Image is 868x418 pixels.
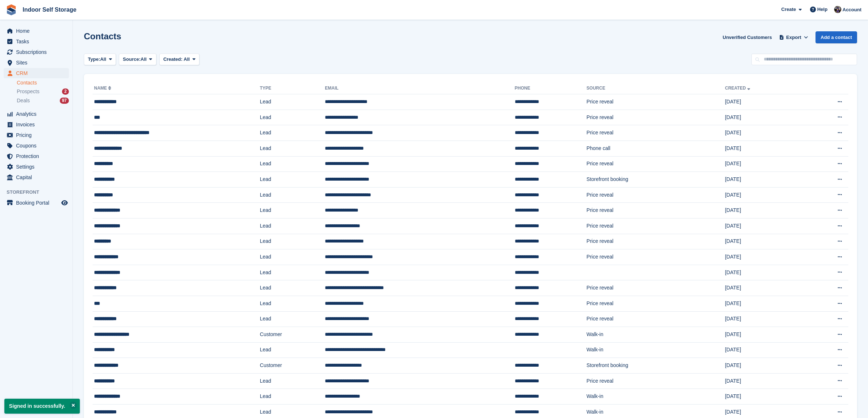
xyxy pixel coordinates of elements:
td: Price reveal [587,249,725,265]
td: [DATE] [725,327,803,343]
span: Invoices [16,119,60,130]
button: Created: All [159,54,199,66]
td: [DATE] [725,234,803,249]
a: menu [4,130,69,140]
span: Sites [16,58,60,68]
a: menu [4,26,69,36]
span: Protection [16,151,60,161]
span: Deals [17,97,30,104]
td: Price reveal [587,234,725,249]
td: Lead [260,187,325,203]
td: Storefront booking [587,358,725,374]
a: menu [4,162,69,172]
span: Analytics [16,109,60,119]
span: Prospects [17,88,39,95]
td: [DATE] [725,358,803,374]
a: Preview store [60,198,69,207]
span: Coupons [16,141,60,151]
td: [DATE] [725,249,803,265]
a: menu [4,58,69,68]
td: [DATE] [725,156,803,172]
span: Home [16,26,60,36]
a: Contacts [17,79,69,86]
button: Export [778,31,810,43]
td: Customer [260,327,325,343]
span: Create [781,6,796,13]
button: Source: All [119,54,156,66]
td: [DATE] [725,296,803,311]
span: Source: [123,56,140,63]
td: [DATE] [725,203,803,218]
td: Price reveal [587,110,725,125]
a: menu [4,36,69,47]
td: [DATE] [725,311,803,327]
a: menu [4,109,69,119]
a: Indoor Self Storage [20,4,79,16]
img: stora-icon-8386f47178a22dfd0bd8f6a31ec36ba5ce8667c1dd55bd0f319d3a0aa187defe.svg [6,4,17,15]
a: menu [4,151,69,161]
td: [DATE] [725,187,803,203]
td: [DATE] [725,342,803,358]
span: Pricing [16,130,60,140]
td: [DATE] [725,125,803,141]
a: menu [4,68,69,78]
td: Lead [260,141,325,156]
td: Walk-in [587,342,725,358]
span: CRM [16,68,60,78]
td: Lead [260,203,325,218]
a: Prospects 2 [17,88,69,95]
a: Unverified Customers [720,31,775,43]
td: Lead [260,280,325,296]
a: menu [4,47,69,57]
td: Lead [260,172,325,188]
td: Lead [260,265,325,280]
td: Price reveal [587,280,725,296]
span: Tasks [16,36,60,47]
span: Subscriptions [16,47,60,57]
td: Phone call [587,141,725,156]
a: Created [725,86,752,91]
span: Export [786,34,801,41]
td: Lead [260,296,325,311]
a: menu [4,172,69,182]
td: Walk-in [587,327,725,343]
a: Add a contact [816,31,857,43]
td: [DATE] [725,218,803,234]
span: Account [842,6,861,13]
button: Type: All [84,54,116,66]
span: Created: [163,56,183,62]
td: Lead [260,110,325,125]
span: Settings [16,162,60,172]
td: Price reveal [587,187,725,203]
span: All [141,56,147,63]
td: [DATE] [725,265,803,280]
span: Capital [16,172,60,182]
td: [DATE] [725,94,803,110]
td: Lead [260,218,325,234]
th: Email [325,83,515,94]
div: 2 [62,88,69,95]
td: Price reveal [587,125,725,141]
td: Price reveal [587,373,725,389]
td: Lead [260,156,325,172]
td: Price reveal [587,156,725,172]
td: [DATE] [725,280,803,296]
a: Deals 97 [17,97,69,104]
a: menu [4,198,69,208]
td: [DATE] [725,110,803,125]
a: menu [4,119,69,130]
td: Customer [260,358,325,374]
td: Price reveal [587,296,725,311]
td: Lead [260,342,325,358]
span: Type: [88,56,100,63]
td: Walk-in [587,389,725,405]
span: Booking Portal [16,198,60,208]
span: All [184,56,190,62]
img: Sandra Pomeroy [834,6,841,13]
td: Lead [260,94,325,110]
a: Name [94,86,113,91]
td: Price reveal [587,203,725,218]
h1: Contacts [84,31,121,41]
td: Price reveal [587,311,725,327]
p: Signed in successfully. [4,399,80,414]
